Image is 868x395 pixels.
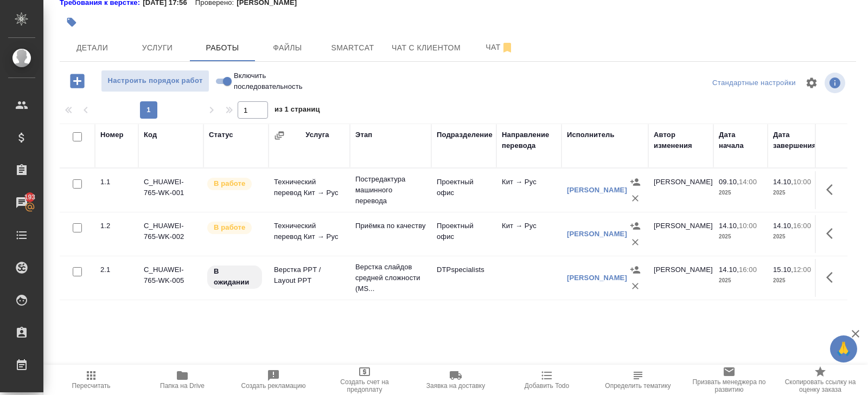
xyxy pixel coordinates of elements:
[739,266,757,274] p: 16:00
[567,230,627,238] a: [PERSON_NAME]
[206,221,263,235] div: Исполнитель выполняет работу
[773,266,793,274] p: 15.10,
[196,41,248,55] span: Работы
[275,103,320,119] span: из 1 страниц
[72,382,111,390] span: Пересчитать
[228,365,319,395] button: Создать рекламацию
[62,70,92,92] button: Добавить работу
[648,171,713,209] td: [PERSON_NAME]
[502,129,556,151] div: Направление перевода
[567,274,627,282] a: [PERSON_NAME]
[214,266,256,288] p: В ожидании
[648,259,713,297] td: [PERSON_NAME]
[793,178,811,186] p: 10:00
[820,221,846,247] button: Здесь прячутся важные кнопки
[799,70,825,96] span: Настроить таблицу
[431,171,496,209] td: Проектный офис
[437,129,493,140] div: Подразделение
[319,365,410,395] button: Создать счет на предоплату
[138,215,203,253] td: C_HUAWEI-765-WK-002
[327,41,379,55] span: Smartcat
[496,171,561,209] td: Кит → Рус
[496,215,561,253] td: Кит → Рус
[605,382,671,390] span: Определить тематику
[627,190,643,206] button: Удалить
[160,382,205,390] span: Папка на Drive
[739,222,757,230] p: 10:00
[305,129,329,140] div: Услуга
[793,222,811,230] p: 16:00
[355,129,372,140] div: Этап
[781,378,859,393] span: Скопировать ссылку на оценку заказа
[138,259,203,297] td: C_HUAWEI-765-WK-005
[138,171,203,209] td: C_HUAWEI-765-WK-001
[739,178,757,186] p: 14:00
[410,365,501,395] button: Заявка на доставку
[214,178,245,189] p: В работе
[773,187,816,198] p: 2025
[261,41,314,55] span: Файлы
[501,41,514,54] svg: Отписаться
[773,178,793,186] p: 14.10,
[773,231,816,242] p: 2025
[773,275,816,286] p: 2025
[234,70,312,92] span: Включить последовательность
[137,365,228,395] button: Папка на Drive
[793,266,811,274] p: 12:00
[648,215,713,253] td: [PERSON_NAME]
[431,259,496,297] td: DTPspecialists
[426,382,485,390] span: Заявка на доставку
[627,262,643,278] button: Назначить
[627,174,643,190] button: Назначить
[355,262,426,294] p: Верстка слайдов средней сложности (MS...
[355,221,426,231] p: Приёмка по качеству
[830,335,857,362] button: 🙏
[60,10,84,34] button: Добавить тэг
[241,382,306,390] span: Создать рекламацию
[3,189,41,216] a: 193
[627,234,643,250] button: Удалить
[654,129,708,151] div: Автор изменения
[144,129,157,140] div: Код
[66,41,118,55] span: Детали
[100,221,133,231] div: 1.2
[775,365,866,395] button: Скопировать ссылку на оценку заказа
[627,278,643,294] button: Удалить
[719,275,762,286] p: 2025
[567,186,627,194] a: [PERSON_NAME]
[107,75,203,87] span: Настроить порядок работ
[209,129,233,140] div: Статус
[820,264,846,290] button: Здесь прячутся важные кнопки
[710,75,799,92] div: split button
[206,177,263,191] div: Исполнитель выполняет работу
[690,378,768,393] span: Призвать менеджера по развитию
[269,259,350,297] td: Верстка PPT / Layout PPT
[206,264,263,290] div: Исполнитель назначен, приступать к работе пока рано
[474,41,526,54] span: Чат
[355,174,426,206] p: Постредактура машинного перевода
[100,129,124,140] div: Номер
[131,41,183,55] span: Услуги
[719,178,739,186] p: 09.10,
[431,215,496,253] td: Проектный офис
[773,129,816,151] div: Дата завершения
[501,365,592,395] button: Добавить Todo
[834,338,853,360] span: 🙏
[719,187,762,198] p: 2025
[101,70,209,92] button: Настроить порядок работ
[392,41,461,55] span: Чат с клиентом
[46,365,137,395] button: Пересчитать
[18,192,42,203] span: 193
[820,177,846,203] button: Здесь прячутся важные кнопки
[719,129,762,151] div: Дата начала
[100,264,133,275] div: 2.1
[325,378,404,393] span: Создать счет на предоплату
[684,365,775,395] button: Призвать менеджера по развитию
[719,231,762,242] p: 2025
[269,215,350,253] td: Технический перевод Кит → Рус
[592,365,684,395] button: Определить тематику
[567,129,615,140] div: Исполнитель
[719,266,739,274] p: 14.10,
[719,222,739,230] p: 14.10,
[100,177,133,187] div: 1.1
